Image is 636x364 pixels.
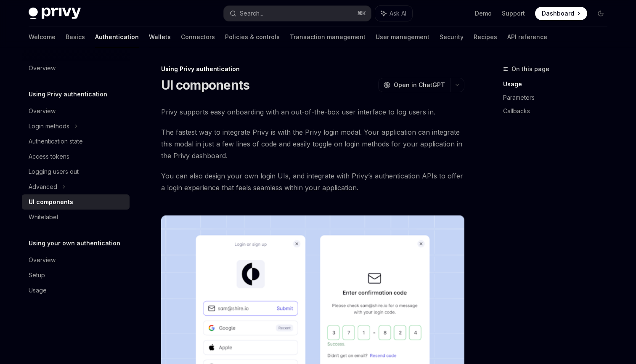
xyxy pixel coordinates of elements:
[225,27,280,47] a: Policies & controls
[95,27,139,47] a: Authentication
[503,77,614,91] a: Usage
[29,136,83,146] div: Authentication state
[502,9,525,18] a: Support
[290,27,366,47] a: Transaction management
[240,8,263,19] div: Search...
[474,27,497,47] a: Recipes
[542,9,574,18] span: Dashboard
[535,7,587,20] a: Dashboard
[29,285,47,295] div: Usage
[376,27,429,47] a: User management
[66,27,85,47] a: Basics
[224,6,371,21] button: Search...⌘K
[22,283,130,298] a: Usage
[29,63,56,73] div: Overview
[375,6,412,21] button: Ask AI
[22,252,130,268] a: Overview
[390,9,406,18] span: Ask AI
[22,61,130,76] a: Overview
[594,7,607,20] button: Toggle dark mode
[29,151,69,162] div: Access tokens
[29,197,73,207] div: UI components
[394,81,445,89] span: Open in ChatGPT
[29,167,79,177] div: Logging users out
[29,270,45,280] div: Setup
[149,27,171,47] a: Wallets
[181,27,215,47] a: Connectors
[29,212,58,222] div: Whitelabel
[507,27,547,47] a: API reference
[357,10,366,17] span: ⌘ K
[161,170,464,194] span: You can also design your own login UIs, and integrate with Privy’s authentication APIs to offer a...
[22,149,130,164] a: Access tokens
[475,9,492,18] a: Demo
[378,78,450,92] button: Open in ChatGPT
[29,238,120,248] h5: Using your own authentication
[22,164,130,179] a: Logging users out
[161,65,464,73] div: Using Privy authentication
[29,121,69,131] div: Login methods
[440,27,464,47] a: Security
[22,134,130,149] a: Authentication state
[161,77,249,93] h1: UI components
[22,210,130,225] a: Whitelabel
[161,126,464,162] span: The fastest way to integrate Privy is with the Privy login modal. Your application can integrate ...
[511,64,549,74] span: On this page
[29,182,57,192] div: Advanced
[29,89,107,99] h5: Using Privy authentication
[503,104,614,118] a: Callbacks
[29,106,56,116] div: Overview
[29,27,56,47] a: Welcome
[29,8,81,19] img: dark logo
[22,268,130,283] a: Setup
[503,91,614,104] a: Parameters
[22,104,130,119] a: Overview
[161,106,464,118] span: Privy supports easy onboarding with an out-of-the-box user interface to log users in.
[29,255,56,265] div: Overview
[22,194,130,210] a: UI components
